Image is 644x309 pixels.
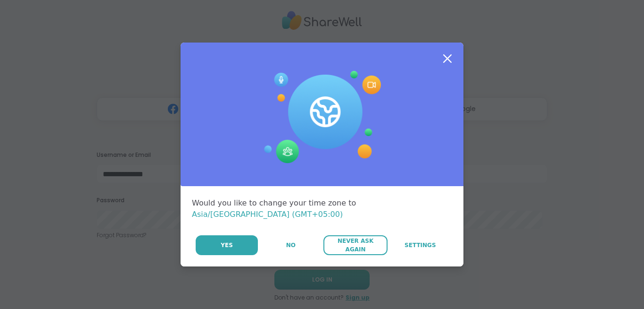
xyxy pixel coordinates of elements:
button: Yes [196,235,258,255]
span: Never Ask Again [328,237,382,254]
a: Settings [388,235,452,255]
button: No [259,235,322,255]
span: Yes [221,241,233,249]
img: Session Experience [263,71,381,163]
span: Asia/[GEOGRAPHIC_DATA] (GMT+05:00) [192,210,343,219]
div: Would you like to change your time zone to [192,197,452,220]
button: Never Ask Again [323,235,387,255]
span: No [286,241,296,249]
span: Settings [405,241,436,249]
